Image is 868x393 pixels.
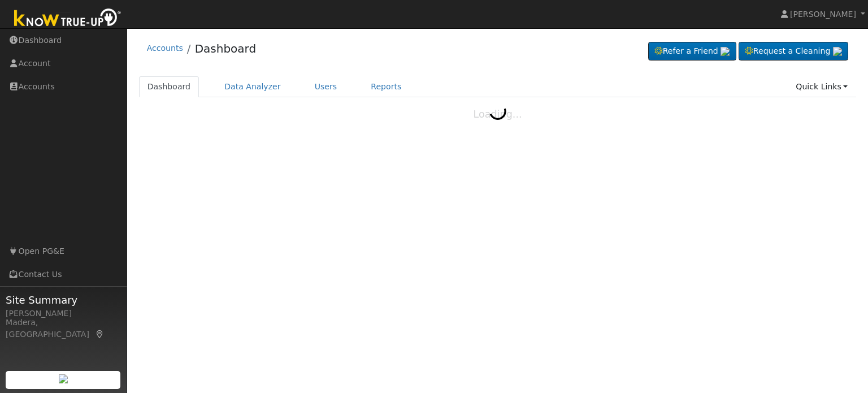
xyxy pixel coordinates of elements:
[8,6,127,32] img: Know True-Up
[147,44,183,53] a: Accounts
[833,47,842,56] img: retrieve
[6,308,121,319] div: [PERSON_NAME]
[362,76,410,97] a: Reports
[195,42,257,55] a: Dashboard
[139,76,199,97] a: Dashboard
[790,10,856,19] span: [PERSON_NAME]
[6,292,121,308] span: Site Summary
[95,330,105,339] a: Map
[6,317,121,340] div: Madera, [GEOGRAPHIC_DATA]
[648,42,736,61] a: Refer a Friend
[787,76,856,97] a: Quick Links
[306,76,346,97] a: Users
[721,47,730,56] img: retrieve
[216,76,289,97] a: Data Analyzer
[739,42,848,61] a: Request a Cleaning
[59,374,68,383] img: retrieve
